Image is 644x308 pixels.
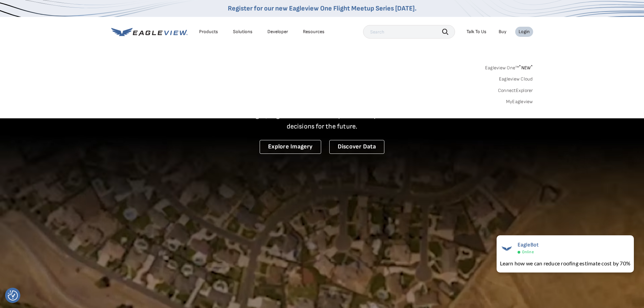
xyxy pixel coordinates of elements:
[500,259,630,267] div: Learn how we can reduce roofing estimate cost by 70%
[303,29,325,35] div: Resources
[467,29,486,35] div: Talk To Us
[499,76,533,82] a: Eagleview Cloud
[518,242,539,248] span: EagleBot
[498,88,533,94] a: ConnectExplorer
[519,29,530,35] div: Login
[485,63,533,71] a: Eagleview One™*NEW*
[267,29,288,35] a: Developer
[522,250,534,255] span: Online
[228,4,416,13] a: Register for our new Eagleview One Flight Meetup Series [DATE].
[199,29,218,35] div: Products
[329,140,384,154] a: Discover Data
[499,29,506,35] a: Buy
[233,29,253,35] div: Solutions
[519,65,533,71] span: NEW
[500,242,514,255] img: EagleBot
[8,290,18,301] img: Revisit consent button
[260,140,321,154] a: Explore Imagery
[8,290,18,301] button: Consent Preferences
[506,99,533,105] a: MyEagleview
[363,25,455,39] input: Search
